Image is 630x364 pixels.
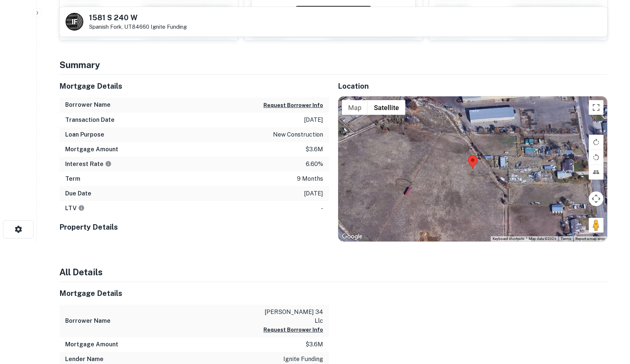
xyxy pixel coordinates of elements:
button: Rotate map counterclockwise [589,150,603,165]
h5: Property Details [59,222,329,233]
button: Keyboard shortcuts [493,236,524,241]
p: [DATE] [304,189,323,198]
svg: LTVs displayed on the website are for informational purposes only and may be reported incorrectly... [78,205,85,211]
a: Terms (opens in new tab) [561,237,571,241]
p: 6.60% [306,160,323,169]
h5: Location [338,81,608,92]
iframe: Chat Widget [593,305,630,340]
button: Show street map [342,100,368,115]
h5: 1581 S 240 W [89,14,187,21]
h6: Term [65,174,80,183]
p: $3.6m [305,145,323,154]
p: - [321,204,323,213]
button: Request Borrower Info [263,101,323,110]
h5: Mortgage Details [59,81,329,92]
h6: Borrower Name [65,317,111,325]
h6: Mortgage Amount [65,340,118,349]
button: Request Borrower Info [263,325,323,334]
h4: All Details [59,265,608,279]
p: [PERSON_NAME] 34 llc [257,308,323,325]
p: Spanish Fork, UT84660 [89,24,187,30]
a: Ignite Funding [151,24,187,30]
h6: Loan Purpose [65,130,104,139]
a: Open this area in Google Maps (opens a new window) [340,232,364,241]
p: $3.6m [305,340,323,349]
h6: Due Date [65,189,91,198]
h5: Mortgage Details [59,288,329,299]
button: Rotate map clockwise [589,135,603,149]
h6: Lender Name [65,355,104,364]
p: ignite funding [283,355,323,364]
p: I F [72,17,77,27]
button: Drag Pegman onto the map to open Street View [589,218,603,233]
p: 9 months [297,174,323,183]
svg: The interest rates displayed on the website are for informational purposes only and may be report... [105,160,112,167]
h6: LTV [65,204,85,213]
button: Tilt map [589,165,603,180]
a: Report a map error [575,237,605,241]
h6: Borrower Name [65,100,111,109]
p: [DATE] [304,116,323,124]
p: new construction [273,130,323,139]
h6: Interest Rate [65,160,112,169]
img: Google [340,232,364,241]
button: Show satellite imagery [368,100,405,115]
button: Toggle fullscreen view [589,100,603,115]
h6: Mortgage Amount [65,145,118,154]
button: Request Borrower Info [295,6,372,24]
span: Map data ©2025 [529,237,556,241]
h4: Summary [59,58,608,71]
button: Map camera controls [589,191,603,206]
h6: Transaction Date [65,116,115,124]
